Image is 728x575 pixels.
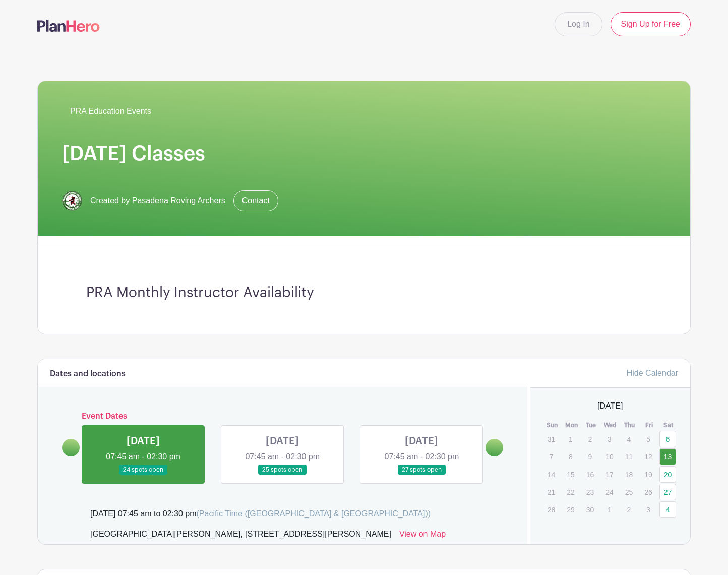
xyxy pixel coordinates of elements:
[62,191,82,211] img: 66f2d46b4c10d30b091a0621_Mask%20group.png
[621,484,637,500] p: 25
[90,508,431,520] div: [DATE] 07:45 am to 02:30 pm
[196,509,431,518] span: (Pacific Time ([GEOGRAPHIC_DATA] & [GEOGRAPHIC_DATA]))
[555,12,602,36] a: Log In
[582,502,598,517] p: 30
[399,528,446,544] a: View on Map
[620,420,640,430] th: Thu
[90,528,391,544] div: [GEOGRAPHIC_DATA][PERSON_NAME], [STREET_ADDRESS][PERSON_NAME]
[639,420,659,430] th: Fri
[601,449,618,465] p: 10
[621,449,637,465] p: 11
[582,467,598,482] p: 16
[80,412,486,421] h6: Event Dates
[582,431,598,447] p: 2
[597,400,623,412] span: [DATE]
[640,449,656,465] p: 12
[627,369,678,377] a: Hide Calendar
[562,467,579,482] p: 15
[640,502,656,517] p: 3
[640,431,656,447] p: 5
[233,190,278,211] a: Contact
[562,484,579,500] p: 22
[601,467,618,482] p: 17
[659,431,676,447] a: 6
[37,20,100,32] img: logo-507f7623f17ff9eddc593b1ce0a138ce2505c220e1c5a4e2b4648c50719b7d32.svg
[621,467,637,482] p: 18
[581,420,601,430] th: Tue
[621,502,637,517] p: 2
[562,431,579,447] p: 1
[601,431,618,447] p: 3
[659,448,676,465] a: 13
[542,420,562,430] th: Sun
[50,369,126,379] h6: Dates and locations
[62,142,666,166] h1: [DATE] Classes
[611,12,691,36] a: Sign Up for Free
[562,449,579,465] p: 8
[659,420,679,430] th: Sat
[543,449,560,465] p: 7
[659,501,676,518] a: 4
[621,431,637,447] p: 4
[562,420,581,430] th: Mon
[543,467,560,482] p: 14
[600,420,620,430] th: Wed
[601,502,618,517] p: 1
[90,195,225,207] span: Created by Pasadena Roving Archers
[543,502,560,517] p: 28
[640,467,656,482] p: 19
[562,502,579,517] p: 29
[582,449,598,465] p: 9
[601,484,618,500] p: 24
[543,484,560,500] p: 21
[70,105,151,118] span: PRA Education Events
[659,484,676,500] a: 27
[659,466,676,483] a: 20
[582,484,598,500] p: 23
[640,484,656,500] p: 26
[543,431,560,447] p: 31
[86,284,642,302] h3: PRA Monthly Instructor Availability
